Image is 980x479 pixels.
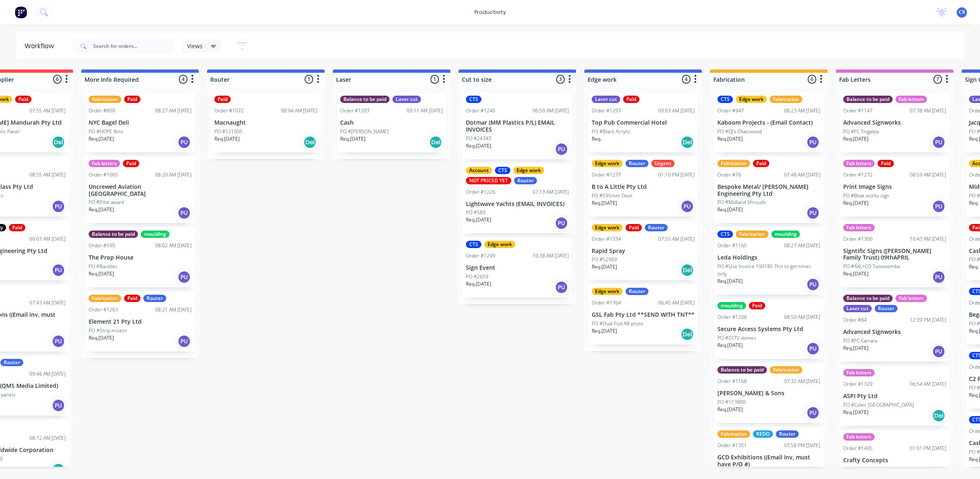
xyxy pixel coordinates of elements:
[681,328,694,341] div: Del
[843,433,875,441] div: Fab letters
[717,454,820,468] p: GCD Exhibitions ((Email inv, must have P/O #)
[89,295,121,302] div: Fabrication
[784,442,820,449] div: 03:58 PM [DATE]
[770,96,802,103] div: Fabrication
[658,171,695,179] div: 01:10 PM [DATE]
[843,295,893,302] div: Balance to be paid
[717,378,747,385] div: Order #1168
[187,42,203,50] span: Views
[717,278,743,285] p: Req. [DATE]
[843,107,873,114] div: Order #1147
[681,264,694,277] div: Del
[178,335,191,348] div: PU
[592,299,621,307] div: Order #1364
[89,107,115,114] div: Order #800
[141,231,169,238] div: moulding
[214,96,231,103] div: Paid
[214,119,317,126] p: Macnaught
[843,316,867,324] div: Order #84
[843,128,879,135] p: PO #FC Tingalpa
[717,366,767,374] div: Balance to be paid
[753,430,773,438] div: REDO
[466,241,481,248] div: CTS
[470,6,510,18] div: productivity
[843,337,877,345] p: PO #FC Carrara
[840,291,949,362] div: Balance to be paidFab lettersLaser cutRouterOrder #8412:39 PM [DATE]Advanced SignworksPO #FC Carr...
[592,248,695,255] p: Rapid Spray
[717,430,750,438] div: Fabrication
[806,136,820,149] div: PU
[588,157,698,217] div: Edge workRouterUrgentOrder #127701:10 PM [DATE]B to A Little Pty LtdPO #595mm DoorReq.[DATE]PU
[532,252,569,260] div: 10:38 AM [DATE]
[89,135,114,143] p: Req. [DATE]
[717,119,820,126] p: Kaboom Projects - (Email Contact)
[717,342,743,349] p: Req. [DATE]
[592,199,617,207] p: Req. [DATE]
[89,184,192,197] p: Uncrewed Aviation [GEOGRAPHIC_DATA]
[784,171,820,179] div: 07:48 AM [DATE]
[89,171,118,179] div: Order #1005
[85,291,195,351] div: FabricationPaidRouterOrder #126308:21 AM [DATE]Element 21 Pty LtdPO #Strip mixersReq.[DATE]PU
[681,136,694,149] div: Del
[878,160,894,167] div: Paid
[843,171,873,179] div: Order #1272
[532,188,569,196] div: 07:13 AM [DATE]
[932,409,945,422] div: Del
[717,254,820,261] p: Leda Holdings
[658,299,695,307] div: 06:45 AM [DATE]
[463,237,572,298] div: CTSEdge workOrder #129910:38 AM [DATE]Sign EventPO #2659Req.[DATE]PU
[466,280,491,288] p: Req. [DATE]
[784,107,820,114] div: 08:23 AM [DATE]
[843,96,893,103] div: Balance to be paid
[52,200,65,213] div: PU
[843,192,889,199] p: PO #Boat works sign
[89,206,114,213] p: Req. [DATE]
[910,171,946,179] div: 08:59 AM [DATE]
[753,160,769,167] div: Paid
[840,366,949,426] div: Fab lettersOrder #132906:54 AM [DATE]ASPI Pty LtdPO #Coles [GEOGRAPHIC_DATA]Req.[DATE]Del
[714,299,824,359] div: mouldingPaidOrder #120608:50 AM [DATE]Secure Access Systems Pty LtdPO #CCTV domesReq.[DATE]PU
[717,334,756,342] p: PO #CCTV domes
[214,135,240,143] p: Req. [DATE]
[514,177,537,184] div: Router
[717,231,733,238] div: CTS
[513,167,544,174] div: Edge work
[15,6,27,18] img: Factory
[407,107,443,114] div: 09:11 AM [DATE]
[29,235,66,243] div: 09:07 AM [DATE]
[592,96,620,103] div: Laser cut
[681,200,694,213] div: PU
[466,201,569,208] p: Lightwave Yachts (EMAIL INVOICES)
[29,434,66,442] div: 08:12 AM [DATE]
[806,406,820,419] div: PU
[623,96,639,103] div: Paid
[155,107,192,114] div: 08:27 AM [DATE]
[29,171,66,179] div: 08:55 AM [DATE]
[840,157,949,217] div: Fab lettersPaidOrder #127208:59 AM [DATE]Print Image SignsPO #Boat works signReq.[DATE]PU
[466,188,495,196] div: Order #1226
[784,242,820,249] div: 08:27 AM [DATE]
[155,306,192,313] div: 08:21 AM [DATE]
[843,160,875,167] div: Fab letters
[89,242,115,249] div: Order #590
[843,135,869,143] p: Req. [DATE]
[932,345,945,358] div: PU
[178,136,191,149] div: PU
[592,311,695,318] p: GSL Fab Pty Ltd **SEND WITH TNT**
[969,199,979,207] p: Req.
[840,92,949,152] div: Balance to be paidFab lettersOrder #114707:38 AM [DATE]Advanced SignworksPO #FC TingalpaReq.[DATE]PU
[52,264,65,277] div: PU
[717,199,766,206] p: PO #Midland Shrouds
[736,96,767,103] div: Edge work
[717,263,820,278] p: PO #Use Invoice 100185 This to get times only
[770,366,802,374] div: Fabrication
[89,128,123,135] p: PO #HDPE Bins
[592,107,621,114] div: Order #1297
[303,136,316,149] div: Del
[89,306,118,313] div: Order #1263
[717,406,743,413] p: Req. [DATE]
[626,224,642,231] div: Paid
[85,157,195,224] div: Fab lettersPaidOrder #100508:20 AM [DATE]Uncrewed Aviation [GEOGRAPHIC_DATA]PO #Pilot awardReq.[D...
[89,96,121,103] div: Fabrication
[840,221,949,288] div: Fab lettersOrder #130010:47 AM [DATE]Signtific Signs ([PERSON_NAME] Family Trust) 09thAPRILPO #AX...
